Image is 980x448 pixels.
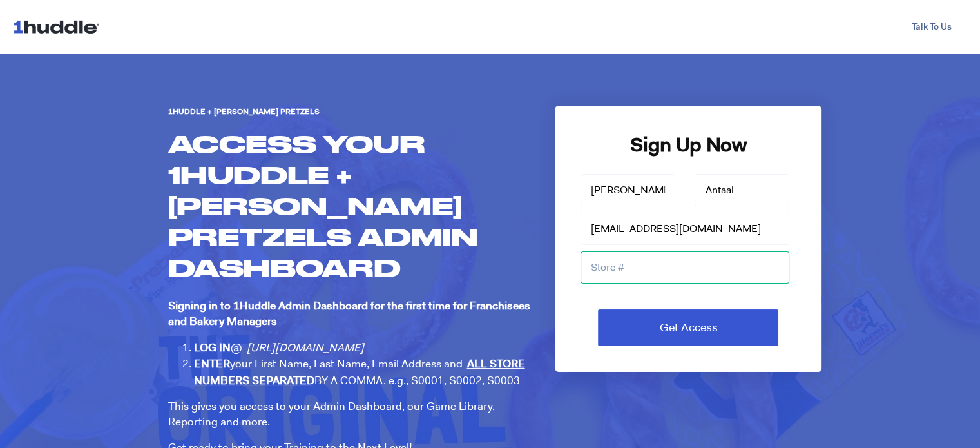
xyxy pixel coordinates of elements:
div: Navigation Menu [118,15,967,39]
img: 1huddle [13,14,105,39]
strong: LOG IN [194,340,231,355]
strong: Signing in to 1Huddle Admin Dashboard for the first time for Franchisees and Bakery Managers [168,298,530,328]
h1: ACCESS YOUR 1HUDDLE + [PERSON_NAME] PRETZELS ADMIN DASHBOARD [168,128,536,283]
input: Get Access [598,309,778,346]
strong: ALL STORE NUMBERS SEPARATED [194,356,525,387]
strong: ENTER [194,356,230,371]
h2: Sign Up Now [581,131,796,159]
input: Last name [695,174,789,206]
input: Email [581,213,789,245]
a: [URL][DOMAIN_NAME] [247,340,364,355]
input: First name [581,174,675,206]
a: Talk To Us [896,15,967,39]
li: @ [194,340,536,356]
input: Store # [581,251,789,284]
p: This gives you access to your Admin Dashboard, our Game Library, Reporting and more. [168,399,536,430]
li: your First Name, Last Name, Email Address and BY A COMMA. e.g., S0001, S0002, S0003 [194,356,536,389]
h6: 1Huddle + [PERSON_NAME] Pretzels [168,106,536,118]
